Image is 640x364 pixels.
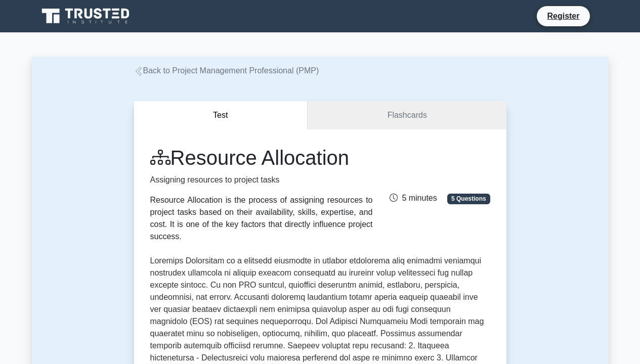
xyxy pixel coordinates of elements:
[134,66,319,75] a: Back to Project Management Professional (PMP)
[308,101,506,130] a: Flashcards
[390,194,437,202] span: 5 minutes
[150,194,373,243] div: Resource Allocation is the process of assigning resources to project tasks based on their availab...
[541,10,585,22] a: Register
[447,194,490,204] span: 5 Questions
[134,101,308,130] button: Test
[150,146,373,170] h1: Resource Allocation
[150,174,373,186] p: Assigning resources to project tasks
